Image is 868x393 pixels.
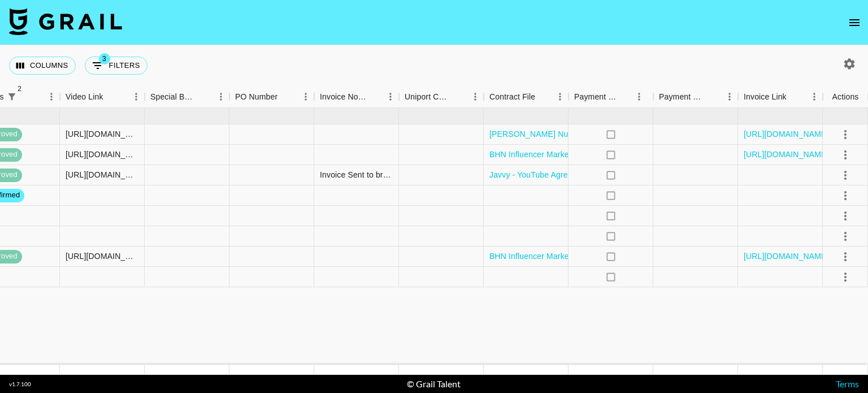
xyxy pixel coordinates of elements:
[489,128,655,140] a: [PERSON_NAME] Nutrition - @jordansara.pdf
[568,86,653,108] div: Payment Sent
[20,89,36,105] button: Sort
[744,149,829,160] a: [URL][DOMAIN_NAME]
[66,128,138,140] div: https://www.instagram.com/reel/DOQ_6BsDwm_/
[451,89,467,105] button: Sort
[66,251,138,262] div: https://www.instagram.com/p/DOOh7DWkRHJ/
[297,88,314,105] button: Menu
[806,88,823,105] button: Menu
[721,88,738,105] button: Menu
[277,89,293,105] button: Sort
[9,8,122,35] img: Grail Talent
[66,169,138,180] div: https://www.youtube.com/watch?v=6Ko9BKXZWrE
[320,169,393,180] div: Invoice Sent to brand
[235,86,277,108] div: PO Number
[489,169,678,180] a: Javvy - YouTube Agreement ([PERSON_NAME]).pdf
[787,89,802,105] button: Sort
[145,86,229,108] div: Special Booking Type
[574,86,618,108] div: Payment Sent
[552,88,568,105] button: Menu
[405,86,451,108] div: Uniport Contact Email
[832,86,859,108] div: Actions
[320,86,366,108] div: Invoice Notes
[9,57,76,75] button: Select columns
[744,86,787,108] div: Invoice Link
[60,86,145,108] div: Video Link
[489,251,819,262] a: BHN Influencer Marketing Agreement - @ jordansarakinis - usage extension.docx (1) (1).pdf
[66,86,103,108] div: Video Link
[103,89,119,105] button: Sort
[212,88,229,105] button: Menu
[314,86,399,108] div: Invoice Notes
[150,86,197,108] div: Special Booking Type
[467,88,484,105] button: Menu
[366,89,382,105] button: Sort
[9,381,31,388] div: v 1.7.100
[43,88,60,105] button: Menu
[407,378,461,390] div: © Grail Talent
[823,86,868,108] div: Actions
[836,166,855,185] button: select merge strategy
[484,86,568,108] div: Contract File
[653,86,738,108] div: Payment Sent Date
[836,145,855,165] button: select merge strategy
[836,247,855,266] button: select merge strategy
[535,89,551,105] button: Sort
[14,83,25,94] span: 2
[744,251,829,262] a: [URL][DOMAIN_NAME]
[229,86,314,108] div: PO Number
[836,206,855,226] button: select merge strategy
[836,125,855,144] button: select merge strategy
[659,86,705,108] div: Payment Sent Date
[836,186,855,205] button: select merge strategy
[85,57,147,75] button: Show filters
[489,86,535,108] div: Contract File
[489,149,734,160] a: BHN Influencer Marketing Agreement - @_sarahbrand_.docx (1).pdf
[744,128,829,140] a: [URL][DOMAIN_NAME]
[4,89,20,105] div: 2 active filters
[705,89,721,105] button: Sort
[631,88,648,105] button: Menu
[197,89,212,105] button: Sort
[99,53,110,64] span: 3
[128,88,145,105] button: Menu
[618,89,634,105] button: Sort
[836,227,855,246] button: select merge strategy
[382,88,399,105] button: Menu
[738,86,823,108] div: Invoice Link
[843,11,866,34] button: open drawer
[399,86,484,108] div: Uniport Contact Email
[4,89,20,105] button: Show filters
[836,267,855,287] button: select merge strategy
[836,378,859,389] a: Terms
[66,149,138,160] div: https://www.instagram.com/p/DOb6ttcEWga/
